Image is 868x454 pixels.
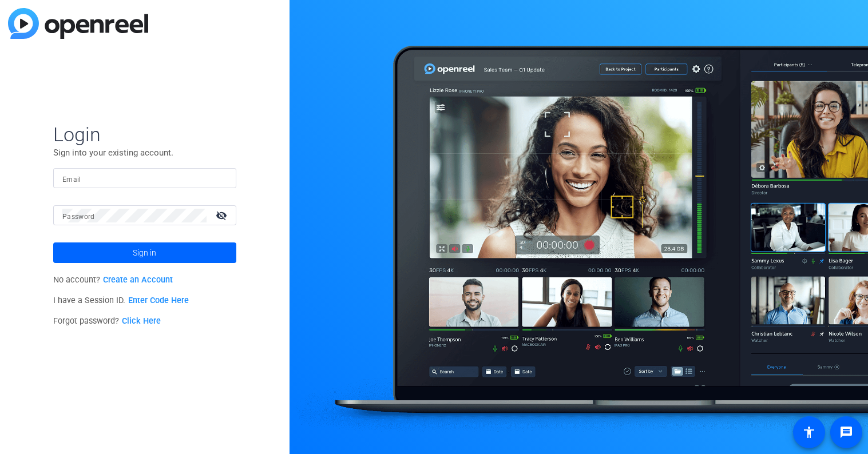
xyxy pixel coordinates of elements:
[209,207,236,224] mat-icon: visibility_off
[122,316,161,326] a: Click Here
[53,242,236,263] button: Sign in
[53,316,161,326] span: Forgot password?
[802,425,816,439] mat-icon: accessibility
[53,122,236,146] span: Login
[53,275,173,285] span: No account?
[53,146,236,159] p: Sign into your existing account.
[62,172,227,185] input: Enter Email Address
[53,296,189,305] span: I have a Session ID.
[128,296,189,305] a: Enter Code Here
[103,275,173,285] a: Create an Account
[62,176,81,184] mat-label: Email
[839,425,853,439] mat-icon: message
[62,213,95,221] mat-label: Password
[133,238,156,267] span: Sign in
[8,8,148,39] img: blue-gradient.svg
